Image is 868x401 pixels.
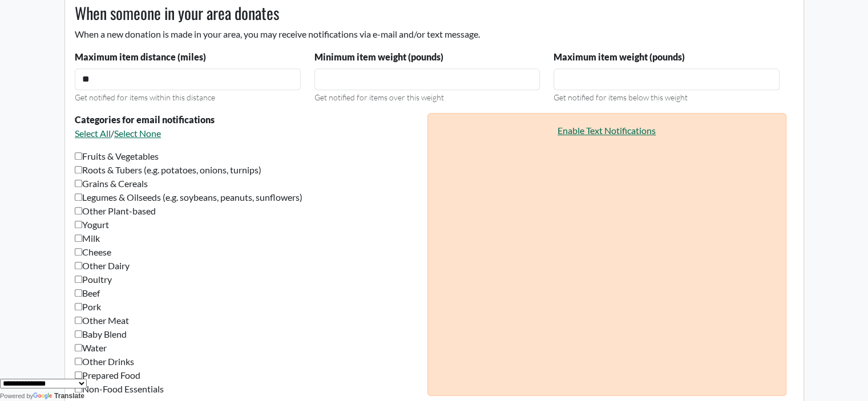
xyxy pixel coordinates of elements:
input: Other Plant-based [75,207,82,214]
input: Prepared Food [75,371,82,379]
a: Select All [75,128,111,139]
label: Yogurt [75,218,109,232]
a: Translate [33,392,84,400]
input: Grains & Cereals [75,180,82,187]
label: Maximum item distance (miles) [75,50,206,64]
label: Fruits & Vegetables [75,149,159,163]
input: Baby Blend [75,330,82,338]
input: Pork [75,303,82,310]
label: Minimum item weight (pounds) [314,50,443,64]
input: Yogurt [75,221,82,228]
small: Get notified for items below this weight [554,92,688,102]
img: Google Translate [33,392,54,400]
h3: When someone in your area donates [68,3,786,23]
input: Beef [75,289,82,297]
label: Other Drinks [75,355,134,368]
label: Grains & Cereals [75,177,148,191]
a: Select None [114,128,161,139]
label: Cheese [75,245,111,259]
input: Roots & Tubers (e.g. potatoes, onions, turnips) [75,166,82,173]
label: Baby Blend [75,327,127,341]
input: Milk [75,234,82,242]
label: Legumes & Oilseeds (e.g. soybeans, peanuts, sunflowers) [75,191,302,204]
small: Get notified for items over this weight [314,92,444,102]
label: Beef [75,286,100,300]
a: Enable Text Notifications [558,125,656,136]
label: Prepared Food [75,368,140,382]
label: Milk [75,232,100,245]
p: When a new donation is made in your area, you may receive notifications via e-mail and/or text me... [68,27,786,41]
label: Poultry [75,273,112,286]
input: Cheese [75,248,82,256]
input: Fruits & Vegetables [75,152,82,160]
label: Other Plant-based [75,204,156,218]
input: Legumes & Oilseeds (e.g. soybeans, peanuts, sunflowers) [75,193,82,201]
label: Other Dairy [75,259,130,273]
p: / [75,127,420,140]
input: Water [75,344,82,351]
label: Roots & Tubers (e.g. potatoes, onions, turnips) [75,163,261,177]
small: Get notified for items within this distance [75,92,215,102]
label: Pork [75,300,101,314]
input: Other Meat [75,317,82,324]
input: Other Dairy [75,262,82,269]
input: Poultry [75,276,82,283]
label: Maximum item weight (pounds) [554,50,685,64]
label: Other Meat [75,314,129,327]
strong: Categories for email notifications [75,114,215,125]
label: Water [75,341,107,355]
input: Other Drinks [75,358,82,365]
